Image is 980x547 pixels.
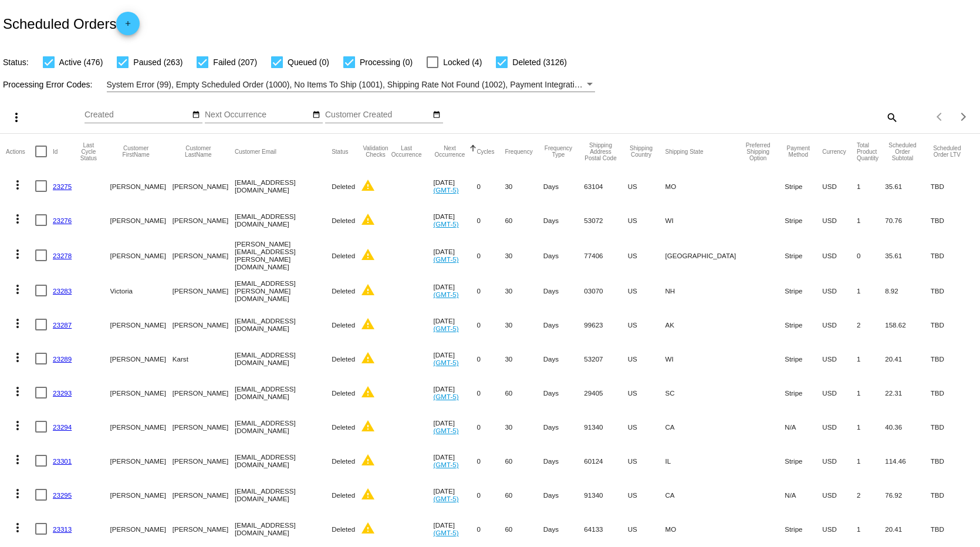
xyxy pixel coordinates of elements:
mat-cell: US [628,376,665,410]
mat-cell: [PERSON_NAME][EMAIL_ADDRESS][PERSON_NAME][DOMAIN_NAME] [235,237,332,273]
mat-cell: TBD [931,410,974,444]
mat-header-cell: Validation Checks [361,134,390,169]
mat-cell: Stripe [785,237,822,273]
mat-cell: USD [822,169,857,203]
mat-icon: warning [361,351,375,365]
mat-cell: Days [543,512,584,546]
span: Deleted [332,321,355,329]
mat-cell: USD [822,308,857,342]
a: (GMT-5) [433,461,458,468]
mat-cell: Days [543,410,584,444]
button: Change sorting for PaymentMethod.Type [785,145,812,158]
button: Change sorting for CustomerEmail [235,148,276,155]
mat-cell: IL [665,444,742,478]
span: Locked (4) [443,55,482,69]
mat-cell: TBD [931,512,974,546]
mat-cell: 0 [857,237,885,273]
mat-cell: [EMAIL_ADDRESS][DOMAIN_NAME] [235,342,332,376]
mat-cell: Stripe [785,444,822,478]
mat-cell: 1 [857,203,885,237]
mat-cell: 0 [477,273,505,308]
mat-cell: Days [543,444,584,478]
span: Queued (0) [288,55,329,69]
mat-cell: [PERSON_NAME] [110,512,173,546]
mat-cell: [PERSON_NAME] [173,478,235,512]
mat-cell: Days [543,308,584,342]
mat-cell: TBD [931,376,974,410]
button: Change sorting for Status [332,148,348,155]
a: 23283 [53,287,72,295]
input: Customer Created [325,110,431,120]
mat-cell: Days [543,342,584,376]
mat-cell: US [628,342,665,376]
mat-cell: Karst [173,342,235,376]
a: (GMT-5) [433,427,458,434]
mat-cell: [EMAIL_ADDRESS][DOMAIN_NAME] [235,203,332,237]
mat-icon: warning [361,521,375,535]
mat-cell: SC [665,376,742,410]
mat-icon: more_vert [11,418,25,433]
mat-cell: Stripe [785,169,822,203]
mat-cell: 29405 [584,376,627,410]
span: Failed (207) [213,55,257,69]
mat-icon: date_range [192,110,200,120]
mat-cell: [PERSON_NAME] [110,169,173,203]
mat-cell: Stripe [785,203,822,237]
span: Deleted (3126) [512,55,567,69]
button: Change sorting for CustomerLastName [173,145,224,158]
mat-cell: [DATE] [433,342,477,376]
mat-cell: TBD [931,273,974,308]
a: (GMT-5) [433,495,458,502]
mat-cell: USD [822,512,857,546]
a: (GMT-5) [433,325,458,332]
mat-cell: [EMAIL_ADDRESS][DOMAIN_NAME] [235,169,332,203]
mat-cell: 1 [857,444,885,478]
mat-cell: 1 [857,512,885,546]
mat-icon: more_vert [11,350,25,364]
mat-cell: [EMAIL_ADDRESS][DOMAIN_NAME] [235,444,332,478]
mat-cell: N/A [785,478,822,512]
mat-cell: Stripe [785,273,822,308]
a: (GMT-5) [433,393,458,400]
a: 23275 [53,183,72,190]
a: (GMT-5) [433,186,458,194]
mat-cell: [EMAIL_ADDRESS][DOMAIN_NAME] [235,308,332,342]
mat-cell: [PERSON_NAME] [173,308,235,342]
mat-cell: US [628,237,665,273]
a: 23294 [53,423,72,431]
mat-cell: 114.46 [885,444,931,478]
a: 23289 [53,355,72,363]
mat-icon: search [884,108,898,126]
button: Change sorting for ShippingPostcode [584,142,617,161]
mat-cell: 77406 [584,237,627,273]
mat-cell: TBD [931,478,974,512]
mat-cell: US [628,308,665,342]
a: 23276 [53,217,72,224]
mat-cell: [DATE] [433,237,477,273]
mat-cell: [PERSON_NAME] [110,410,173,444]
mat-cell: 0 [477,376,505,410]
mat-cell: 1 [857,273,885,308]
mat-cell: Days [543,376,584,410]
mat-cell: 0 [477,478,505,512]
mat-icon: warning [361,487,375,501]
mat-cell: 0 [477,444,505,478]
mat-cell: 0 [477,410,505,444]
mat-cell: 60 [505,376,543,410]
mat-cell: 1 [857,410,885,444]
span: Deleted [332,389,355,397]
mat-cell: 60 [505,203,543,237]
mat-cell: AK [665,308,742,342]
mat-icon: more_vert [11,487,25,501]
mat-cell: MO [665,169,742,203]
mat-cell: CA [665,410,742,444]
button: Change sorting for CustomerFirstName [110,145,162,158]
mat-cell: 03070 [584,273,627,308]
mat-cell: 91340 [584,478,627,512]
mat-cell: [EMAIL_ADDRESS][DOMAIN_NAME] [235,478,332,512]
mat-header-cell: Total Product Quantity [857,134,885,169]
span: Deleted [332,287,355,295]
mat-cell: USD [822,237,857,273]
mat-cell: [PERSON_NAME] [173,410,235,444]
mat-cell: WI [665,203,742,237]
